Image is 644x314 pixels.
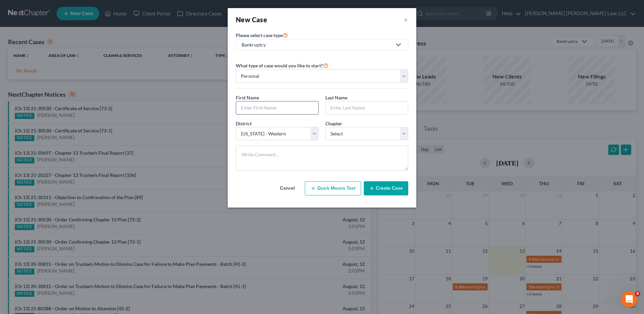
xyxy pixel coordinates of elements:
[621,291,637,307] iframe: Intercom live chat
[241,41,392,48] div: Bankruptcy
[272,182,302,195] button: Cancel
[236,95,259,100] span: First Name
[326,101,408,114] input: Enter Last Name
[635,291,640,296] span: 4
[236,15,267,24] strong: New Case
[236,101,318,114] input: Enter First Name
[325,121,342,126] span: Chapter
[364,181,408,195] button: Create Case
[404,15,408,24] button: ×
[236,61,328,69] label: What type of case would you like to start?
[305,181,361,195] button: Quick Means Test
[236,32,283,38] span: Please select case type
[236,121,252,126] span: District
[325,95,347,100] span: Last Name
